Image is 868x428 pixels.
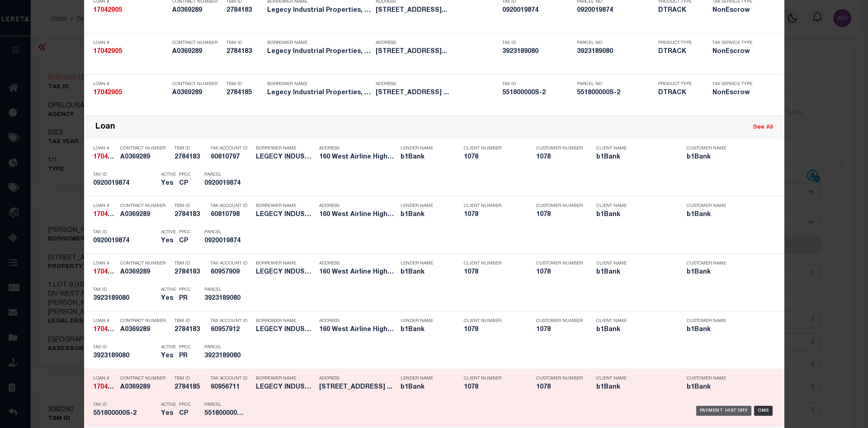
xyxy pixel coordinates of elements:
[464,326,523,334] h5: 1078
[256,376,315,381] p: Borrower Name
[226,89,263,97] h5: 2784185
[687,326,764,334] h5: b1Bank
[120,376,170,381] p: Contract Number
[93,180,156,188] h5: 0920019874
[536,269,581,276] h5: 1078
[211,203,251,209] p: Tax Account ID
[687,261,764,266] p: Customer Name
[256,154,315,161] h5: LEGECY INDUSTRIAL PROPERTIES, LLC
[172,40,222,46] p: Contract Number
[95,122,115,133] div: Loan
[93,203,116,209] p: Loan #
[204,230,245,235] p: Parcel
[161,172,176,178] p: Active
[175,154,206,161] h5: 2784183
[93,295,156,303] h5: 3923189080
[596,318,673,324] p: Client Name
[464,269,523,276] h5: 1078
[175,261,206,266] p: TBM ID
[93,384,116,391] h5: 17042905
[596,384,673,391] h5: b1Bank
[319,269,396,276] h5: 160 West Airline Highway Kenner...
[179,230,191,235] p: PPCC
[464,318,523,324] p: Client Number
[464,376,523,381] p: Client Number
[502,89,572,97] h5: 551800000S-2
[172,48,222,56] h5: A0369289
[211,376,251,381] p: Tax Account ID
[175,376,206,381] p: TBM ID
[401,318,450,324] p: Lender Name
[376,48,498,56] h5: 160 W AIRLINE HWY KENNER LA 700...
[267,48,371,56] h5: Legecy Industrial Properties, LLC
[172,82,222,87] p: Contract Number
[464,261,523,266] p: Client Number
[319,384,396,391] h5: 10057 Airline Highway Building ...
[712,89,758,97] h5: NonEscrow
[596,211,673,219] h5: b1Bank
[179,180,191,188] h5: CP
[179,352,191,360] h5: PR
[687,146,764,151] p: Customer Name
[211,384,251,391] h5: 60956711
[267,89,371,97] h5: Legecy Industrial Properties, LLC
[120,269,170,276] h5: A0369289
[319,318,396,324] p: Address
[93,352,156,360] h5: 3923189080
[658,89,699,97] h5: DTRACK
[204,287,245,293] p: Parcel
[93,402,156,408] p: Tax ID
[502,48,572,56] h5: 3923189080
[596,154,673,161] h5: b1Bank
[712,82,758,87] p: Tax Service Type
[161,237,175,245] h5: Yes
[536,376,583,381] p: Customer Number
[93,7,168,14] h5: 17042905
[376,89,498,97] h5: 10057 AIRLINE HWY BLDG 1 SAINT ...
[712,7,758,14] h5: NonEscrow
[93,269,116,276] h5: 17042905
[204,345,245,350] p: Parcel
[256,146,315,151] p: Borrower Name
[687,318,764,324] p: Customer Name
[179,287,191,293] p: PPCC
[577,82,654,87] p: Parcel No
[319,146,396,151] p: Address
[93,154,122,160] strong: 17042905
[93,90,122,96] strong: 17042905
[256,203,315,209] p: Borrower Name
[754,406,773,416] div: OMS
[93,40,168,46] p: Loan #
[687,203,764,209] p: Customer Name
[179,237,191,245] h5: CP
[175,269,206,276] h5: 2784183
[226,48,263,56] h5: 2784183
[179,295,191,303] h5: PR
[226,40,263,46] p: TBM ID
[401,376,450,381] p: Lender Name
[175,318,206,324] p: TBM ID
[93,48,168,56] h5: 17042905
[204,180,245,188] h5: 0920019874
[319,376,396,381] p: Address
[536,146,583,151] p: Customer Number
[536,384,581,391] h5: 1078
[204,352,245,360] h5: 3923189080
[658,48,699,56] h5: DTRACK
[175,384,206,391] h5: 2784185
[93,211,116,219] h5: 17042905
[161,345,176,350] p: Active
[536,326,581,334] h5: 1078
[256,326,315,334] h5: LEGECY INDUSTRIAL PROPERTIES, LLC
[161,287,176,293] p: Active
[211,154,251,161] h5: 60810797
[211,269,251,276] h5: 60957909
[93,326,116,334] h5: 17042905
[93,376,116,381] p: Loan #
[211,146,251,151] p: Tax Account ID
[753,125,773,130] a: See All
[93,327,122,333] strong: 17042905
[577,48,654,56] h5: 3923189080
[319,326,396,334] h5: 160 West Airline Highway Kenner...
[536,211,581,219] h5: 1078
